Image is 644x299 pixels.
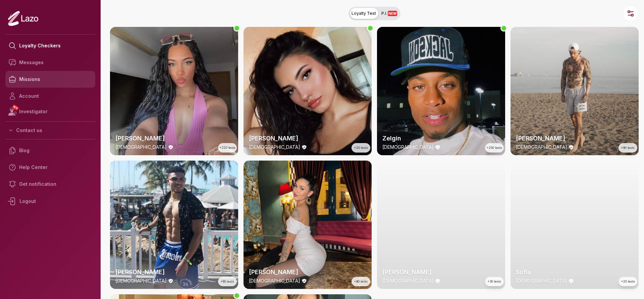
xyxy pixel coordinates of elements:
[5,54,95,71] a: Messages
[354,145,368,150] span: +20 tests
[354,279,368,284] span: +90 tests
[382,277,434,284] p: [DEMOGRAPHIC_DATA]
[487,145,502,150] span: +250 tests
[352,11,376,16] span: Loyalty Test
[5,37,95,54] a: Loyalty Checkers
[511,161,639,289] img: checker
[382,144,434,151] p: [DEMOGRAPHIC_DATA]
[249,277,300,284] p: [DEMOGRAPHIC_DATA]
[5,104,95,119] a: NEWInvestigator
[244,161,372,289] img: checker
[5,142,95,159] a: Blog
[110,27,238,155] img: checker
[249,134,366,143] h2: [PERSON_NAME]
[244,27,372,155] img: checker
[5,71,95,88] a: Missions
[249,144,300,151] p: [DEMOGRAPHIC_DATA]
[110,27,238,155] a: thumbchecker[PERSON_NAME][DEMOGRAPHIC_DATA]+220 tests
[377,161,505,289] img: checker
[511,27,639,155] img: checker
[621,145,635,150] span: +90 tests
[488,279,501,284] span: +30 tests
[5,88,95,104] a: Account
[249,267,366,277] h2: [PERSON_NAME]
[115,134,233,143] h2: [PERSON_NAME]
[244,161,372,289] a: thumbchecker[PERSON_NAME][DEMOGRAPHIC_DATA]+90 tests
[516,144,567,151] p: [DEMOGRAPHIC_DATA]
[382,134,500,143] h2: Zelgin
[221,279,234,284] span: +60 tests
[516,277,567,284] p: [DEMOGRAPHIC_DATA]
[110,161,238,289] a: thumbchecker[PERSON_NAME][DEMOGRAPHIC_DATA]+60 tests
[516,134,633,143] h2: [PERSON_NAME]
[115,277,167,284] p: [DEMOGRAPHIC_DATA]
[388,11,397,16] span: NEW
[220,145,235,150] span: +220 tests
[621,279,635,284] span: +20 tests
[5,193,95,210] div: Logout
[115,267,233,277] h2: [PERSON_NAME]
[115,144,167,151] p: [DEMOGRAPHIC_DATA]
[516,267,633,277] h2: Sofia
[5,176,95,193] a: Get notification
[5,124,95,136] button: Contact us
[382,267,500,277] h2: [PERSON_NAME]
[244,27,372,155] a: thumbchecker[PERSON_NAME][DEMOGRAPHIC_DATA]+20 tests
[511,27,639,155] a: thumbchecker[PERSON_NAME][DEMOGRAPHIC_DATA]+90 tests
[110,161,238,289] img: checker
[381,11,397,16] span: P.I.
[12,104,19,111] span: NEW
[377,27,505,155] a: thumbcheckerZelgin[DEMOGRAPHIC_DATA]+250 tests
[377,27,505,155] img: checker
[377,161,505,289] a: thumbchecker[PERSON_NAME][DEMOGRAPHIC_DATA]+30 tests
[511,161,639,289] a: thumbcheckerSofia[DEMOGRAPHIC_DATA]+20 tests
[5,159,95,176] a: Help Center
